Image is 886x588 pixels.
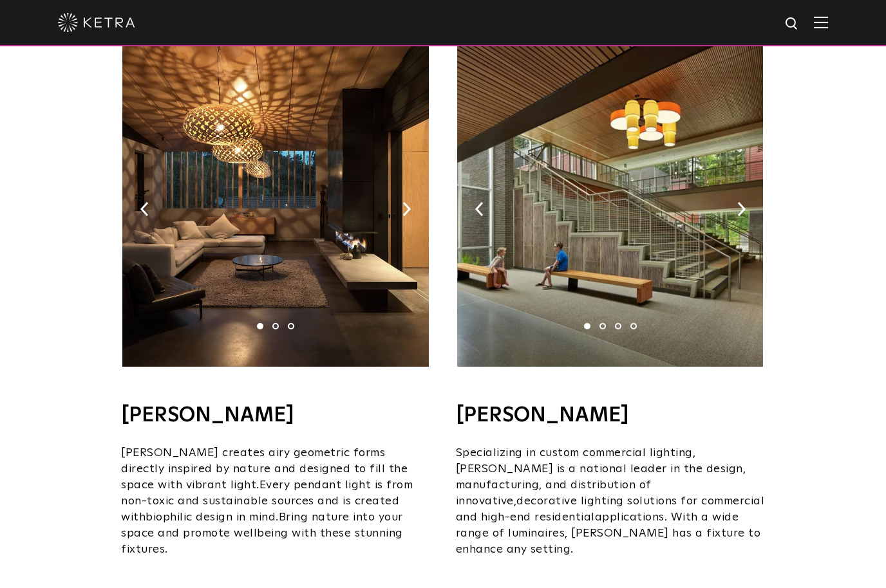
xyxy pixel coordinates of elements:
[456,511,761,555] span: applications. With a wide range of luminaires, [PERSON_NAME] has a fixture to enhance any setting.
[140,202,149,216] img: arrow-left-black.svg
[737,202,746,216] img: arrow-right-black.svg
[456,495,765,523] span: decorative lighting solutions for commercial and high-end residential
[475,202,484,216] img: arrow-left-black.svg
[121,511,403,555] span: Bring nature into your space and promote wellbeing with these stunning fixtures.
[122,45,428,367] img: TruBridge_KetraReadySolutions-01.jpg
[121,479,413,523] span: Every pendant light is from non-toxic and sustainable sources and is created with
[457,45,763,367] img: Lumetta_KetraReadySolutions-03.jpg
[814,16,828,28] img: Hamburger%20Nav.svg
[121,445,430,558] p: biophilic design in mind.
[58,13,135,32] img: ketra-logo-2019-white
[456,463,746,507] span: is a national leader in the design, manufacturing, and distribution of innovative,
[456,463,554,475] span: [PERSON_NAME]
[121,405,430,426] h4: [PERSON_NAME]
[402,202,411,216] img: arrow-right-black.svg
[456,447,696,459] span: Specializing in custom commercial lighting,
[784,16,800,32] img: search icon
[121,447,408,491] span: [PERSON_NAME] creates airy geometric forms directly inspired by nature and designed to fill the s...
[456,405,765,426] h4: [PERSON_NAME]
